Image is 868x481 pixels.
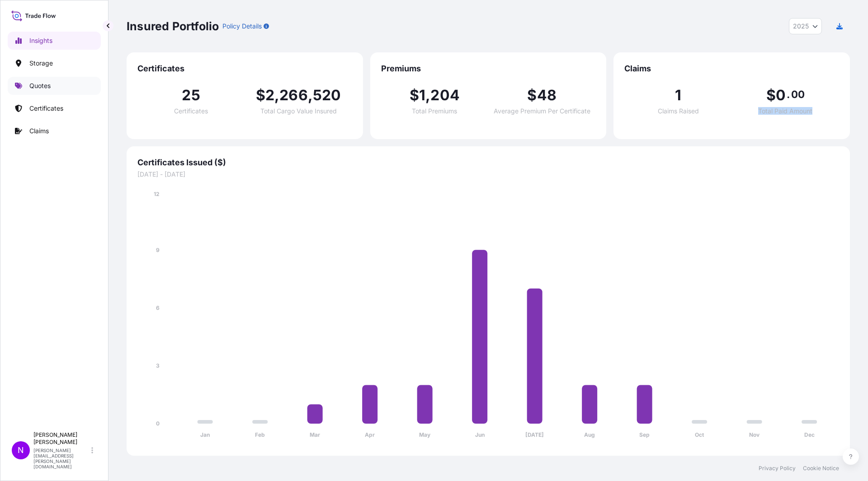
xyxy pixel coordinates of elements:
[137,157,839,168] span: Certificates Issued ($)
[381,63,596,74] span: Premiums
[8,122,101,140] a: Claims
[33,431,90,446] p: [PERSON_NAME] [PERSON_NAME]
[695,431,704,438] tspan: Oct
[419,88,425,103] span: 1
[658,108,699,114] span: Claims Raised
[639,431,650,438] tspan: Sep
[29,36,52,45] p: Insights
[255,431,265,438] tspan: Feb
[527,88,537,103] span: $
[156,362,160,369] tspan: 3
[137,63,352,74] span: Certificates
[8,32,101,50] a: Insights
[8,77,101,95] a: Quotes
[537,88,557,103] span: 48
[675,88,681,103] span: 1
[174,108,208,114] span: Certificates
[18,446,24,455] span: N
[584,431,595,438] tspan: Aug
[8,99,101,117] a: Certificates
[749,431,760,438] tspan: Nov
[127,19,219,33] p: Insured Portfolio
[791,91,805,98] span: 00
[430,88,460,103] span: 204
[29,126,49,135] p: Claims
[222,22,262,31] p: Policy Details
[279,88,308,103] span: 266
[265,88,274,103] span: 2
[313,88,341,103] span: 520
[29,59,53,68] p: Storage
[200,431,210,438] tspan: Jan
[156,304,160,311] tspan: 6
[156,420,160,427] tspan: 0
[29,104,63,113] p: Certificates
[804,431,815,438] tspan: Dec
[793,22,809,31] span: 2025
[310,431,320,438] tspan: Mar
[33,448,90,469] p: [PERSON_NAME][EMAIL_ADDRESS][PERSON_NAME][DOMAIN_NAME]
[274,88,279,103] span: ,
[365,431,375,438] tspan: Apr
[260,108,337,114] span: Total Cargo Value Insured
[789,18,822,34] button: Year Selector
[8,54,101,72] a: Storage
[256,88,265,103] span: $
[419,431,431,438] tspan: May
[182,88,200,103] span: 25
[803,465,839,472] a: Cookie Notice
[758,108,812,114] span: Total Paid Amount
[475,431,485,438] tspan: Jun
[494,108,590,114] span: Average Premium Per Certificate
[766,88,776,103] span: $
[759,465,796,472] a: Privacy Policy
[154,191,160,197] tspan: 12
[156,247,160,253] tspan: 9
[624,63,839,74] span: Claims
[425,88,430,103] span: ,
[787,91,790,98] span: .
[137,170,839,179] span: [DATE] - [DATE]
[29,81,51,90] p: Quotes
[410,88,419,103] span: $
[776,88,786,103] span: 0
[412,108,457,114] span: Total Premiums
[308,88,313,103] span: ,
[525,431,544,438] tspan: [DATE]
